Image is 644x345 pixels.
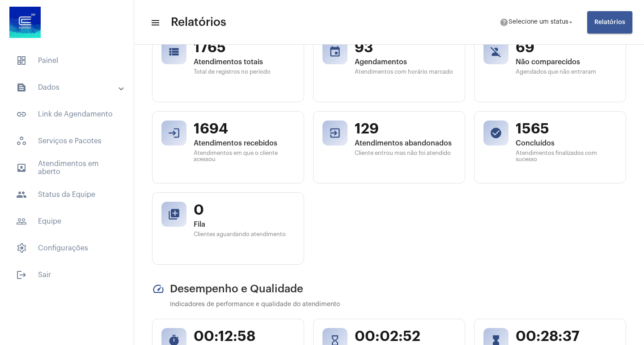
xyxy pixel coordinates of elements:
[194,328,295,345] span: 00:12:58
[194,139,295,147] span: Atendimentos recebidos
[508,19,568,25] span: Selecione um status
[516,328,617,345] span: 00:28:37
[516,139,617,147] span: Concluídos
[355,121,456,137] span: 129
[9,211,125,232] span: Equipe
[168,127,180,139] mat-icon: login
[329,127,341,139] mat-icon: exit_to_app
[16,162,27,173] mat-icon: sidenav icon
[355,328,456,345] span: 00:02:52
[490,46,502,58] mat-icon: person_off
[171,15,226,29] span: Relatórios
[9,184,125,205] span: Status da Equipe
[355,69,456,75] span: Atendimentos com horário marcado
[9,237,125,259] span: Configurações
[16,82,27,93] mat-icon: sidenav icon
[16,82,119,93] mat-panel-title: Dados
[152,283,165,295] mat-icon: speed
[168,208,180,220] mat-icon: queue
[9,50,125,71] span: Painel
[194,220,295,229] span: Fila
[500,18,508,27] mat-icon: help
[16,55,27,66] span: sidenav icon
[355,39,456,56] span: 93
[16,270,27,280] mat-icon: sidenav icon
[567,18,575,26] mat-icon: arrow_drop_down
[16,136,27,146] span: sidenav icon
[516,150,617,162] span: Atendimentos finalizados com sucesso
[355,58,456,66] span: Agendamentos
[16,243,27,254] span: sidenav icon
[329,46,341,58] mat-icon: event
[5,77,134,98] mat-expansion-panel-header: sidenav iconDados
[16,109,27,120] mat-icon: sidenav icon
[9,264,125,286] span: Sair
[516,58,617,66] span: Não comparecidos
[355,150,456,156] span: Cliente entrou mas não foi atendido
[194,58,295,66] span: Atendimentos totais
[587,11,632,33] button: Relatórios
[9,157,125,179] span: Atendimentos em aberto
[194,202,295,219] span: 0
[150,17,159,28] mat-icon: sidenav icon
[16,216,27,227] mat-icon: sidenav icon
[168,46,180,58] mat-icon: view_list
[494,13,580,31] button: Selecione um status
[152,283,626,295] h2: Desempenho e Qualidade
[170,301,626,308] p: Indicadores de performance e qualidade do atendimento
[355,139,456,147] span: Atendimentos abandonados
[194,150,295,162] span: Atendimentos em que o cliente acessou
[194,121,295,137] span: 1694
[516,39,617,56] span: 69
[194,231,295,237] span: Clientes aguardando atendimento
[9,104,125,125] span: Link de Agendamento
[516,69,617,75] span: Agendados que não entraram
[516,121,617,137] span: 1565
[594,19,625,25] span: Relatórios
[490,127,502,139] mat-icon: check_circle
[16,189,27,200] mat-icon: sidenav icon
[194,39,295,56] span: 1765
[7,4,43,40] img: d4669ae0-8c07-2337-4f67-34b0df7f5ae4.jpeg
[9,130,125,152] span: Serviços e Pacotes
[194,69,295,75] span: Total de registros no período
